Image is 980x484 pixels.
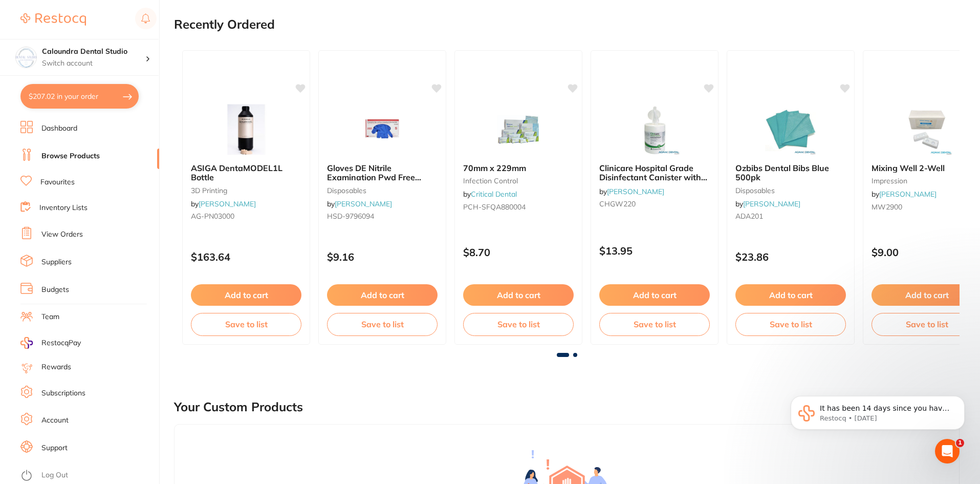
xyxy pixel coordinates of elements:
[327,199,392,208] span: by
[41,388,85,398] a: Subscriptions
[621,104,688,155] img: Clinicare Hospital Grade Disinfectant Canister with 220
[41,312,59,322] a: Team
[191,212,301,220] small: AG-PN03000
[41,470,68,480] a: Log Out
[599,284,710,306] button: Add to cart
[743,199,800,208] a: [PERSON_NAME]
[42,47,145,57] h4: Caloundra Dental Studio
[956,439,964,447] span: 1
[735,251,846,263] p: $23.86
[735,313,846,335] button: Save to list
[735,199,800,208] span: by
[20,8,86,31] a: Restocq Logo
[191,199,256,208] span: by
[39,203,88,213] a: Inventory Lists
[41,123,77,134] a: Dashboard
[463,177,574,185] small: infection control
[20,84,139,109] button: $207.02 in your order
[735,163,846,182] b: Ozbibs Dental Bibs Blue 500pk
[191,251,301,263] p: $163.64
[191,284,301,306] button: Add to cart
[735,284,846,306] button: Add to cart
[735,186,846,195] small: disposables
[463,246,574,258] p: $8.70
[463,313,574,335] button: Save to list
[349,104,416,155] img: Gloves DE Nitrile Examination Pwd Free Small Box 200
[191,186,301,195] small: 3D Printing
[42,58,145,69] p: Switch account
[335,199,392,208] a: [PERSON_NAME]
[327,313,438,335] button: Save to list
[41,443,68,453] a: Support
[41,338,81,348] span: RestocqPay
[599,187,664,196] span: by
[607,187,664,196] a: [PERSON_NAME]
[20,13,86,26] img: Restocq Logo
[599,245,710,257] p: $13.95
[872,190,937,199] span: by
[41,285,69,295] a: Budgets
[191,163,301,182] b: ASIGA DentaMODEL1L Bottle
[41,362,71,372] a: Rewards
[41,415,69,426] a: Account
[327,186,438,195] small: disposables
[41,151,100,161] a: Browse Products
[463,190,517,199] span: by
[20,468,156,484] button: Log Out
[599,200,710,208] small: CHGW220
[935,439,960,464] iframe: Intercom live chat
[327,284,438,306] button: Add to cart
[327,163,438,182] b: Gloves DE Nitrile Examination Pwd Free Small Box 200
[174,400,303,414] h2: Your Custom Products
[757,104,824,155] img: Ozbibs Dental Bibs Blue 500pk
[174,17,275,32] h2: Recently Ordered
[327,212,438,220] small: HSD-9796094
[40,177,75,187] a: Favourites
[599,313,710,335] button: Save to list
[894,104,960,155] img: Mixing Well 2-Well
[735,212,846,220] small: ADA201
[879,190,937,199] a: [PERSON_NAME]
[41,229,83,240] a: View Orders
[463,163,574,173] b: 70mm x 229mm
[20,337,81,349] a: RestocqPay
[327,251,438,263] p: $9.16
[213,104,279,155] img: ASIGA DentaMODEL1L Bottle
[471,190,517,199] a: Critical Dental
[191,313,301,335] button: Save to list
[20,337,33,349] img: RestocqPay
[775,374,980,456] iframe: Intercom notifications message
[485,104,552,155] img: 70mm x 229mm
[463,284,574,306] button: Add to cart
[599,163,710,182] b: Clinicare Hospital Grade Disinfectant Canister with 220
[463,203,574,211] small: PCH-SFQA880004
[41,257,72,267] a: Suppliers
[16,47,36,68] img: Caloundra Dental Studio
[199,199,256,208] a: [PERSON_NAME]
